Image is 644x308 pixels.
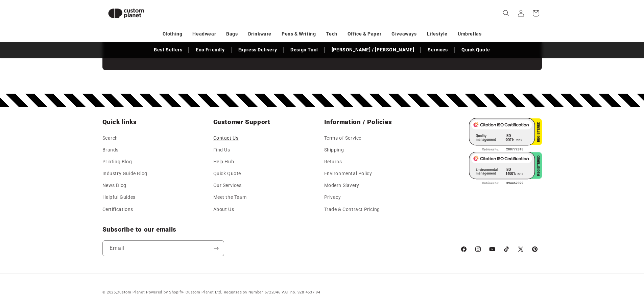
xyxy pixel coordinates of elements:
[102,144,119,156] a: Brands
[102,3,150,24] img: Custom Planet
[102,204,133,215] a: Certifications
[427,28,448,40] a: Lifestyle
[213,204,234,215] a: About Us
[146,290,183,294] a: Powered by Shopify
[287,44,321,56] a: Design Tool
[192,28,216,40] a: Headwear
[117,290,145,294] a: Custom Planet
[102,118,209,126] h2: Quick links
[226,28,238,40] a: Bags
[150,44,186,56] a: Best Sellers
[102,156,132,168] a: Printing Blog
[102,168,147,180] a: Industry Guide Blog
[324,204,380,215] a: Trade & Contract Pricing
[326,28,337,40] a: Tech
[324,144,344,156] a: Shipping
[328,44,418,56] a: [PERSON_NAME] / [PERSON_NAME]
[235,44,281,56] a: Express Delivery
[213,118,320,126] h2: Customer Support
[192,44,228,56] a: Eco Friendly
[469,152,542,186] img: ISO 14001 Certified
[146,290,320,294] small: - Custom Planet Ltd. Registration Number 6722046 VAT no. 928 4537 94
[213,156,234,168] a: Help Hub
[499,6,514,21] summary: Search
[324,118,431,126] h2: Information / Policies
[391,28,416,40] a: Giveaways
[324,156,342,168] a: Returns
[102,191,136,203] a: Helpful Guides
[469,118,542,152] img: ISO 9001 Certified
[213,180,242,191] a: Our Services
[282,28,316,40] a: Pens & Writing
[324,134,362,144] a: Terms of Service
[458,44,494,56] a: Quick Quote
[424,44,451,56] a: Services
[102,226,453,234] h2: Subscribe to our emails
[348,28,381,40] a: Office & Paper
[324,180,359,191] a: Modern Slavery
[458,28,481,40] a: Umbrellas
[324,168,372,180] a: Environmental Policy
[213,191,247,203] a: Meet the Team
[102,290,145,294] small: © 2025,
[248,28,271,40] a: Drinkware
[209,240,224,256] button: Subscribe
[531,235,644,308] div: Widget de chat
[213,134,239,144] a: Contact Us
[324,191,341,203] a: Privacy
[163,28,183,40] a: Clothing
[102,134,118,144] a: Search
[531,235,644,308] iframe: Chat Widget
[102,180,126,191] a: News Blog
[213,144,230,156] a: Find Us
[213,168,241,180] a: Quick Quote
